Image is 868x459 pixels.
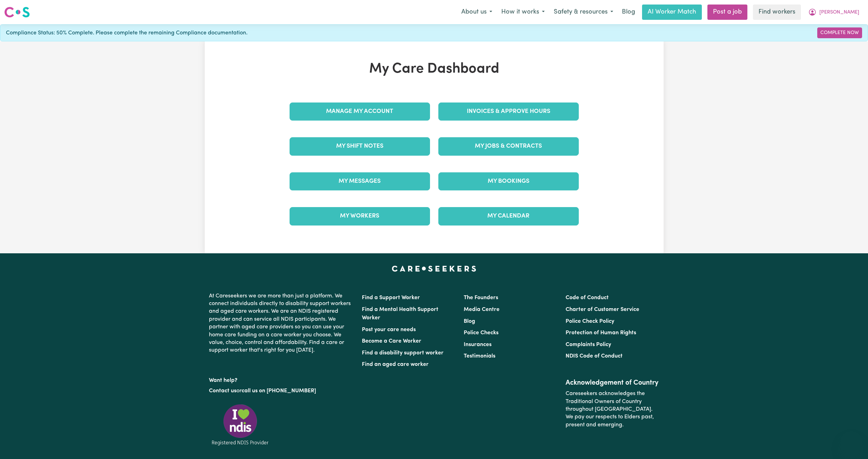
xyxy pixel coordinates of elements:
[362,295,420,301] a: Find a Support Worker
[497,5,549,19] button: How it works
[464,295,498,301] a: The Founders
[566,330,636,336] a: Protection of Human Rights
[438,103,579,121] a: Invoices & Approve Hours
[707,5,747,20] a: Post a job
[362,338,421,344] a: Become a Care Worker
[566,307,639,312] a: Charter of Customer Service
[642,5,702,20] a: AI Worker Match
[209,388,236,394] a: Contact us
[362,327,416,333] a: Post your care needs
[438,207,579,225] a: My Calendar
[566,342,611,347] a: Complaints Policy
[362,362,429,367] a: Find an aged care worker
[209,403,271,446] img: Registered NDIS provider
[464,342,492,347] a: Insurances
[209,374,354,384] p: Want help?
[4,4,30,20] a: Careseekers logo
[566,319,614,324] a: Police Check Policy
[464,307,500,312] a: Media Centre
[362,350,444,356] a: Find a disability support worker
[566,379,659,387] h2: Acknowledgement of Country
[464,319,475,324] a: Blog
[840,431,862,453] iframe: Button to launch messaging window, conversation in progress
[209,289,354,357] p: At Careseekers we are more than just a platform. We connect individuals directly to disability su...
[817,27,862,38] a: Complete Now
[285,61,583,77] h1: My Care Dashboard
[549,5,618,19] button: Safety & resources
[438,172,579,190] a: My Bookings
[362,307,438,321] a: Find a Mental Health Support Worker
[6,29,248,37] span: Compliance Status: 50% Complete. Please complete the remaining Compliance documentation.
[804,5,864,19] button: My Account
[290,207,430,225] a: My Workers
[566,387,659,432] p: Careseekers acknowledges the Traditional Owners of Country throughout [GEOGRAPHIC_DATA]. We pay o...
[464,330,498,336] a: Police Checks
[438,137,579,155] a: My Jobs & Contracts
[566,295,609,301] a: Code of Conduct
[618,5,639,20] a: Blog
[290,137,430,155] a: My Shift Notes
[457,5,497,19] button: About us
[290,172,430,190] a: My Messages
[464,353,495,359] a: Testimonials
[753,5,801,20] a: Find workers
[566,353,623,359] a: NDIS Code of Conduct
[4,6,30,18] img: Careseekers logo
[819,9,859,16] span: [PERSON_NAME]
[392,266,476,271] a: Careseekers home page
[242,388,316,394] a: call us on [PHONE_NUMBER]
[209,384,354,397] p: or
[290,103,430,121] a: Manage My Account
